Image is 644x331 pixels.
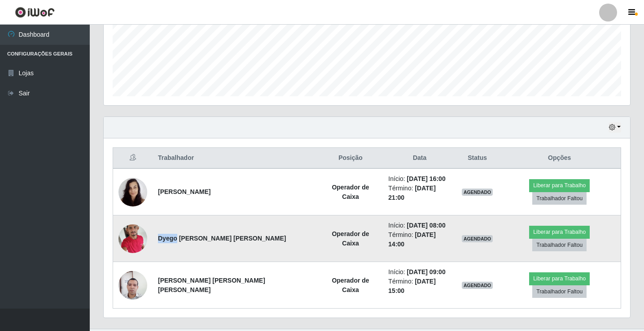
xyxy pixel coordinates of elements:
img: 1678303109366.jpeg [118,173,147,211]
button: Liberar para Trabalho [529,179,590,192]
li: Término: [388,230,451,249]
time: [DATE] 08:00 [407,222,446,229]
img: 1738081845733.jpeg [118,266,147,305]
img: 1741826148632.jpeg [118,219,147,258]
span: AGENDADO [462,235,493,242]
strong: Operador de Caixa [332,277,369,293]
strong: [PERSON_NAME] [158,188,210,195]
button: Liberar para Trabalho [529,272,590,285]
li: Término: [388,277,451,296]
li: Início: [388,221,451,230]
li: Início: [388,267,451,277]
th: Opções [498,148,621,169]
img: CoreUI Logo [15,7,55,18]
time: [DATE] 16:00 [407,175,446,182]
button: Trabalhador Faltou [532,285,587,298]
button: Trabalhador Faltou [532,239,587,251]
strong: [PERSON_NAME] [PERSON_NAME] [PERSON_NAME] [158,277,265,293]
strong: Operador de Caixa [332,184,369,200]
strong: Operador de Caixa [332,230,369,247]
th: Trabalhador [153,148,318,169]
th: Data [383,148,456,169]
li: Término: [388,184,451,202]
time: [DATE] 09:00 [407,268,446,275]
th: Status [456,148,499,169]
li: Início: [388,174,451,184]
strong: Dyego [PERSON_NAME] [PERSON_NAME] [158,235,286,242]
button: Trabalhador Faltou [532,192,587,205]
button: Liberar para Trabalho [529,226,590,238]
span: AGENDADO [462,189,493,196]
span: AGENDADO [462,282,493,289]
th: Posição [318,148,383,169]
